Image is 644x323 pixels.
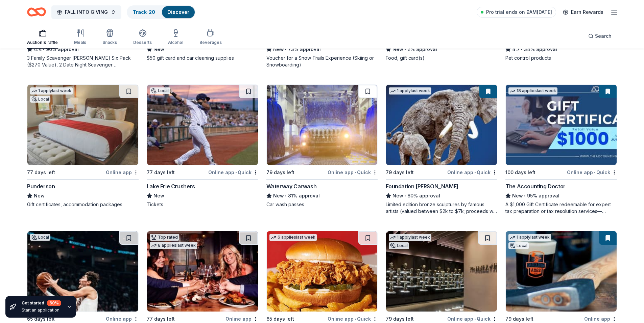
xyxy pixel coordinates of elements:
[153,45,164,53] span: New
[147,55,258,61] div: $50 gift card and car cleaning supplies
[147,231,258,312] img: Image for Cooper's Hawk Winery and Restaurants
[199,40,222,45] div: Beverages
[505,84,617,215] a: Image for The Accounting Doctor18 applieslast week100 days leftOnline app•QuickThe Accounting Doc...
[505,168,535,177] div: 100 days left
[27,201,139,208] div: Gift certificates, accommodation packages
[106,168,139,177] div: Online app
[505,315,533,323] div: 79 days left
[505,201,617,215] div: A $1,000 Gift Certificate redeemable for expert tax preparation or tax resolution services—recipi...
[27,40,58,45] div: Auction & raffle
[30,234,50,241] div: Local
[102,26,117,49] button: Snacks
[355,170,356,175] span: •
[328,315,378,323] div: Online app Quick
[199,26,222,49] button: Beverages
[505,55,617,61] div: Pet control products
[595,32,612,40] span: Search
[133,9,155,15] a: Track· 20
[267,231,378,312] img: Image for KBP Foods
[147,201,258,208] div: Tickets
[266,201,378,208] div: Car wash passes
[235,170,237,175] span: •
[512,192,523,200] span: New
[65,8,108,16] span: FALL INTO GIVING
[266,45,378,53] div: 73% approval
[147,182,195,190] div: Lake Erie Crushers
[389,242,409,249] div: Local
[405,193,406,198] span: •
[22,307,61,313] div: Start an application
[389,87,431,95] div: 1 apply last week
[386,182,458,190] div: Foundation [PERSON_NAME]
[584,315,617,323] div: Online app
[27,45,139,53] div: 90% approval
[477,7,556,18] a: Pro trial ends on 9AM[DATE]
[269,234,317,241] div: 6 applies last week
[567,168,617,177] div: Online app Quick
[355,316,356,322] span: •
[508,87,557,95] div: 18 applies last week
[27,231,138,312] img: Image for Cleveland Cavaliers
[127,5,195,19] button: Track· 20Discover
[106,315,139,323] div: Online app
[506,231,617,312] img: Image for Dueling Axes
[168,26,183,49] button: Alcohol
[168,40,183,45] div: Alcohol
[392,45,403,53] span: New
[30,96,50,103] div: Local
[27,168,55,177] div: 77 days left
[51,5,121,19] button: FALL INTO GIVING
[273,45,284,53] span: New
[27,55,139,68] div: 3 Family Scavenger [PERSON_NAME] Six Pack ($270 Value), 2 Date Night Scavenger [PERSON_NAME] Two ...
[167,9,189,15] a: Discover
[386,55,497,61] div: Food, gift card(s)
[524,193,526,198] span: •
[147,84,258,208] a: Image for Lake Erie CrushersLocal77 days leftOnline app•QuickLake Erie CrushersNewTickets
[386,192,497,200] div: 60% approval
[486,8,552,16] span: Pro trial ends on 9AM[DATE]
[150,242,197,249] div: 8 applies last week
[474,316,476,322] span: •
[285,47,287,52] span: •
[225,315,258,323] div: Online app
[266,55,378,68] div: Voucher for a Snow Trails Experience (Skiing or Snowboarding)
[27,4,46,20] a: Home
[150,87,170,94] div: Local
[27,26,58,49] button: Auction & raffle
[594,170,595,175] span: •
[74,26,86,49] button: Meals
[22,300,61,306] div: Get started
[34,192,45,200] span: New
[389,234,431,241] div: 1 apply last week
[74,40,86,45] div: Meals
[147,315,175,323] div: 77 days left
[505,45,617,53] div: 34% approval
[328,168,378,177] div: Online app Quick
[34,45,42,53] span: 4.4
[508,242,529,249] div: Local
[208,168,258,177] div: Online app Quick
[133,40,152,45] div: Desserts
[512,45,520,53] span: 4.7
[102,40,117,45] div: Snacks
[386,45,497,53] div: 2% approval
[150,234,179,241] div: Top rated
[27,85,138,165] img: Image for Punderson
[266,168,294,177] div: 79 days left
[147,168,175,177] div: 77 days left
[27,84,139,208] a: Image for Punderson1 applylast weekLocal77 days leftOnline appPundersonNewGift certificates, acco...
[386,168,414,177] div: 79 days left
[266,192,378,200] div: 81% approval
[447,168,497,177] div: Online app Quick
[506,85,617,165] img: Image for The Accounting Doctor
[147,85,258,165] img: Image for Lake Erie Crushers
[285,193,287,198] span: •
[405,47,406,52] span: •
[521,47,523,52] span: •
[30,87,73,95] div: 1 apply last week
[559,6,607,18] a: Earn Rewards
[505,182,566,190] div: The Accounting Doctor
[133,26,152,49] button: Desserts
[153,192,164,200] span: New
[43,47,45,52] span: •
